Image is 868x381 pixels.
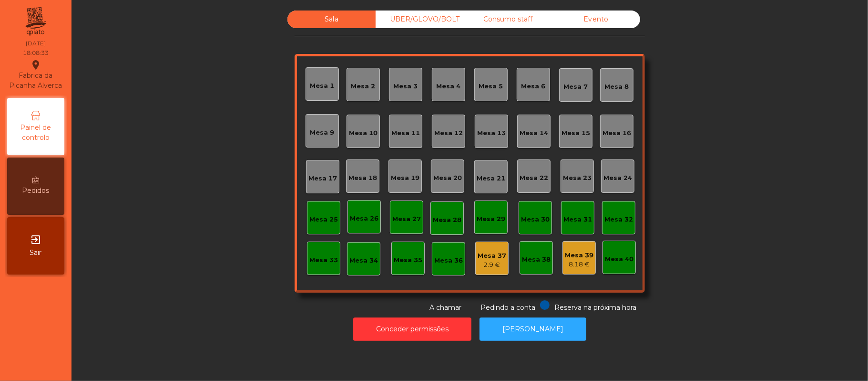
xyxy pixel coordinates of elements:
[520,173,548,183] div: Mesa 22
[23,49,49,57] div: 18:08:33
[30,248,42,258] span: Sair
[437,82,461,91] div: Mesa 4
[478,251,506,261] div: Mesa 37
[604,215,633,224] div: Mesa 32
[562,128,590,138] div: Mesa 15
[603,173,632,183] div: Mesa 24
[433,173,462,183] div: Mesa 20
[310,128,335,138] div: Mesa 9
[565,260,593,269] div: 8.18 €
[26,39,46,48] div: [DATE]
[348,173,377,183] div: Mesa 18
[309,255,338,265] div: Mesa 33
[520,128,548,138] div: Mesa 14
[564,82,588,92] div: Mesa 7
[308,174,337,183] div: Mesa 17
[394,255,422,265] div: Mesa 35
[22,186,50,196] span: Pedidos
[349,256,378,265] div: Mesa 34
[478,260,506,270] div: 2.9 €
[602,128,631,138] div: Mesa 16
[433,215,461,225] div: Mesa 28
[477,128,506,138] div: Mesa 13
[8,59,64,91] div: Fabrica da Picanha Alverca
[392,214,421,224] div: Mesa 27
[434,128,463,138] div: Mesa 12
[310,81,335,91] div: Mesa 1
[391,173,419,183] div: Mesa 19
[565,251,593,260] div: Mesa 39
[480,317,586,341] button: [PERSON_NAME]
[479,82,503,91] div: Mesa 5
[477,214,505,224] div: Mesa 29
[434,256,463,265] div: Mesa 36
[521,215,550,224] div: Mesa 30
[522,255,551,265] div: Mesa 38
[30,59,41,71] i: location_on
[10,123,62,143] span: Painel de controlo
[351,82,376,91] div: Mesa 2
[605,254,633,264] div: Mesa 40
[30,234,41,245] i: exit_to_app
[605,82,629,92] div: Mesa 8
[309,215,338,224] div: Mesa 25
[350,214,378,223] div: Mesa 26
[394,82,418,91] div: Mesa 3
[554,303,636,312] span: Reserva na próxima hora
[521,82,546,91] div: Mesa 6
[563,173,592,183] div: Mesa 23
[552,11,640,28] div: Evento
[480,303,535,312] span: Pedindo a conta
[477,174,505,183] div: Mesa 21
[353,317,471,341] button: Conceder permissões
[24,5,47,38] img: qpiato
[287,11,376,28] div: Sala
[429,303,461,312] span: A chamar
[563,215,592,224] div: Mesa 31
[349,128,378,138] div: Mesa 10
[391,128,420,138] div: Mesa 11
